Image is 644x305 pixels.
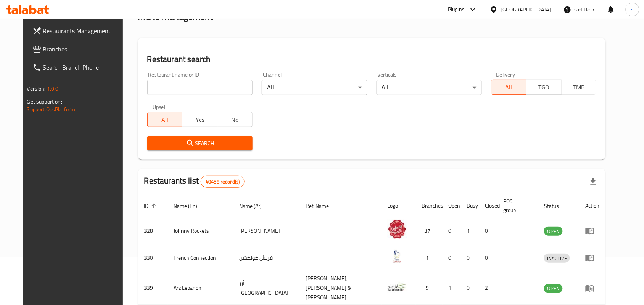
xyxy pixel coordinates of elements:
td: 1 [443,271,461,305]
div: Menu [585,253,599,262]
div: Plugins [448,5,465,14]
td: فرنش كونكشن [233,244,299,271]
button: TMP [561,80,597,95]
h2: Restaurants list [144,175,245,188]
span: 1.0.0 [47,84,59,94]
button: Search [147,136,253,150]
span: Ref. Name [306,201,339,211]
span: OPEN [544,284,563,293]
td: [PERSON_NAME],[PERSON_NAME] & [PERSON_NAME] [299,271,382,305]
div: Total records count [201,176,245,188]
div: Menu [585,284,599,293]
img: Johnny Rockets [388,220,407,239]
span: No [221,114,250,125]
span: All [151,114,180,125]
td: 0 [461,244,479,271]
td: 0 [479,244,497,271]
span: Status [544,201,569,211]
div: OPEN [544,284,563,293]
td: 0 [479,217,497,244]
a: Branches [26,40,131,58]
button: No [217,112,253,127]
div: Menu [585,226,599,235]
td: Arz Lebanon [168,271,233,305]
span: TGO [530,82,559,93]
td: 1 [416,244,443,271]
label: Delivery [496,72,515,77]
td: 2 [479,271,497,305]
span: Name (Ar) [239,201,272,211]
span: INACTIVE [544,254,570,263]
img: Arz Lebanon [388,277,407,296]
button: Yes [182,112,217,127]
span: Name (En) [174,201,208,211]
button: TGO [526,80,562,95]
h2: Menu management [138,11,213,23]
span: s [631,5,634,14]
span: Restaurants Management [43,26,125,35]
label: Upsell [153,104,167,110]
td: أرز [GEOGRAPHIC_DATA] [233,271,299,305]
th: Logo [382,194,416,217]
th: Busy [461,194,479,217]
span: Get support on: [27,97,62,107]
h2: Restaurant search [147,54,597,65]
a: Support.OpsPlatform [27,104,76,114]
td: 37 [416,217,443,244]
th: Action [579,194,605,217]
div: Export file [584,172,602,191]
td: French Connection [168,244,233,271]
th: Closed [479,194,497,217]
span: Branches [43,45,125,54]
th: Branches [416,194,443,217]
td: 328 [138,217,168,244]
img: French Connection [388,247,407,266]
td: 1 [461,217,479,244]
span: All [494,82,523,93]
span: Search [153,139,246,148]
td: 0 [443,217,461,244]
td: 0 [461,271,479,305]
input: Search for restaurant name or ID.. [147,80,253,95]
div: All [262,80,367,95]
button: All [491,80,526,95]
th: Open [443,194,461,217]
td: 9 [416,271,443,305]
span: Version: [27,84,46,94]
span: Search Branch Phone [43,63,125,72]
span: 40458 record(s) [201,178,244,185]
td: [PERSON_NAME] [233,217,299,244]
span: ID [144,201,159,211]
td: 339 [138,271,168,305]
span: Yes [185,114,214,125]
td: Johnny Rockets [168,217,233,244]
span: TMP [565,82,594,93]
button: All [147,112,183,127]
td: 330 [138,244,168,271]
div: [GEOGRAPHIC_DATA] [501,5,551,14]
td: 0 [443,244,461,271]
a: Search Branch Phone [26,58,131,77]
a: Restaurants Management [26,22,131,40]
div: All [377,80,482,95]
span: POS group [504,196,529,215]
span: OPEN [544,227,563,236]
